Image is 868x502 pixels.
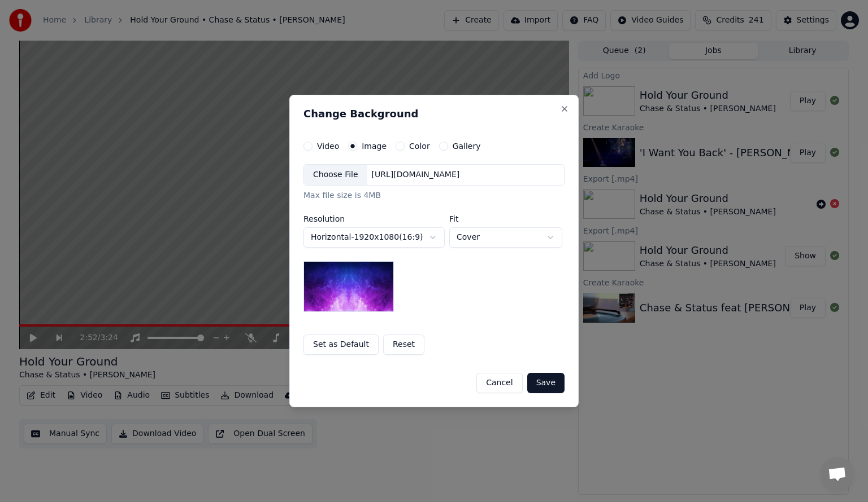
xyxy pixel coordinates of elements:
[527,373,565,393] button: Save
[303,190,565,201] div: Max file size is 4MB
[304,165,367,185] div: Choose File
[383,334,424,355] button: Reset
[476,373,522,393] button: Cancel
[409,142,430,150] label: Color
[449,215,562,223] label: Fit
[362,142,387,150] label: Image
[303,109,565,119] h2: Change Background
[303,334,379,355] button: Set as Default
[367,169,465,180] div: [URL][DOMAIN_NAME]
[303,215,445,223] label: Resolution
[453,142,481,150] label: Gallery
[317,142,339,150] label: Video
